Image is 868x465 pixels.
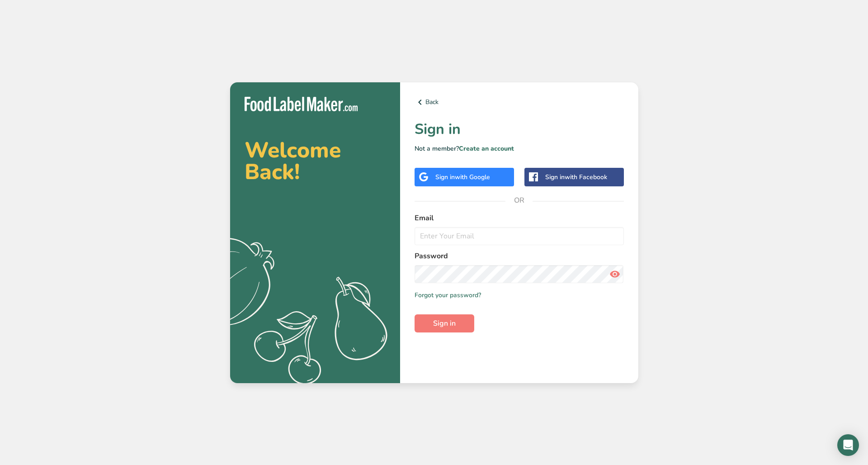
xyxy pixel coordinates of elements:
[245,139,386,183] h2: Welcome Back!
[545,172,607,182] div: Sign in
[837,434,859,456] div: Open Intercom Messenger
[415,97,624,108] a: Back
[565,173,607,181] span: with Facebook
[505,187,533,214] span: OR
[433,318,456,329] span: Sign in
[415,213,624,223] label: Email
[415,251,624,261] label: Password
[415,119,624,140] h1: Sign in
[435,172,490,182] div: Sign in
[415,227,624,245] input: Enter Your Email
[455,173,490,181] span: with Google
[415,314,474,332] button: Sign in
[415,290,481,300] a: Forgot your password?
[415,144,624,153] p: Not a member?
[459,144,514,153] a: Create an account
[245,97,358,112] img: Food Label Maker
